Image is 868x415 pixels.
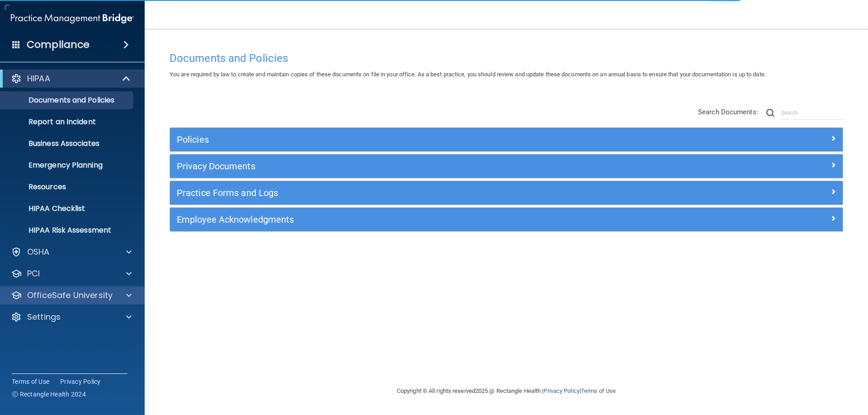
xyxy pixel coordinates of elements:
h4: Documents and Policies [170,52,843,64]
a: Settings [11,312,132,322]
div: Copyright © All rights reserved 2025 @ Rectangle Health | | [341,377,671,406]
a: Policies [177,132,836,147]
p: HIPAA [27,73,50,84]
input: Search [781,106,843,120]
img: ic-search.3b580494.png [766,109,774,117]
h5: Privacy Documents [177,161,668,171]
p: Resources [6,182,129,191]
p: Report an Incident [6,117,129,126]
p: Business Associates [6,139,129,148]
p: Emergency Planning [6,161,129,170]
a: Terms of Use [12,377,49,386]
a: Privacy Documents [177,159,836,173]
p: OSHA [27,247,50,257]
p: Documents and Policies [6,96,129,105]
a: Employee Acknowledgments [177,212,836,227]
h4: Compliance [27,38,90,51]
p: PCI [27,268,40,279]
a: Practice Forms and Logs [177,186,836,200]
span: Search Documents: [698,108,758,116]
a: Terms of Use [581,387,616,394]
img: PMB logo [11,9,134,28]
a: PCI [11,268,132,279]
span: You are required by law to create and maintain copies of these documents on file in your office. ... [170,71,766,78]
h5: Practice Forms and Logs [177,188,668,198]
a: HIPAA [11,73,131,84]
p: Settings [27,312,61,322]
h5: Policies [177,135,668,145]
h5: Employee Acknowledgments [177,214,668,224]
p: HIPAA Risk Assessment [6,226,129,235]
a: OfficeSafe University [11,290,132,301]
a: Privacy Policy [60,377,101,386]
span: Ⓒ Rectangle Health 2024 [12,390,86,399]
a: OSHA [11,247,132,257]
p: OfficeSafe University [27,290,113,301]
a: Privacy Policy [543,387,579,394]
p: HIPAA Checklist [6,204,129,213]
